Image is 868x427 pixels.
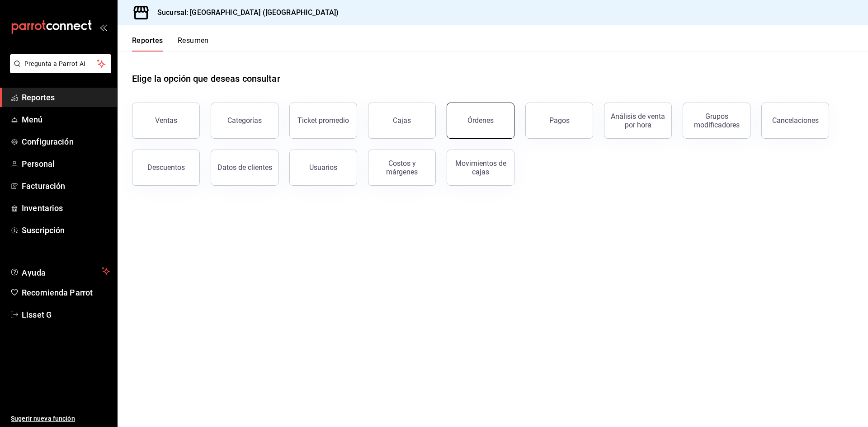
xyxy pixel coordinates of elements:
[150,7,339,18] h3: Sucursal: [GEOGRAPHIC_DATA] ([GEOGRAPHIC_DATA])
[22,113,110,126] span: Menú
[22,158,110,170] span: Personal
[689,112,745,129] div: Grupos modificadores
[368,150,436,186] button: Costos y márgenes
[22,180,110,192] span: Facturación
[467,116,494,125] div: Órdenes
[132,36,163,52] button: Reportes
[6,66,111,75] a: Pregunta a Parrot AI
[447,103,514,139] button: Órdenes
[11,414,110,423] span: Sugerir nueva función
[22,91,110,103] span: Reportes
[99,23,107,31] button: open_drawer_menu
[22,202,110,214] span: Inventarios
[155,116,177,125] div: Ventas
[10,54,111,73] button: Pregunta a Parrot AI
[178,36,209,52] button: Resumen
[374,159,430,176] div: Costos y márgenes
[22,309,110,321] span: Lisset G
[604,103,672,139] button: Análisis de venta por hora
[132,103,200,139] button: Ventas
[217,163,272,172] div: Datos de clientes
[211,150,278,186] button: Datos de clientes
[289,103,357,139] button: Ticket promedio
[211,103,278,139] button: Categorías
[368,103,436,139] a: Cajas
[227,116,262,125] div: Categorías
[132,36,209,52] div: navigation tabs
[22,266,98,277] span: Ayuda
[610,112,666,129] div: Análisis de venta por hora
[772,116,819,125] div: Cancelaciones
[289,150,357,186] button: Usuarios
[22,136,110,148] span: Configuración
[309,163,337,172] div: Usuarios
[549,116,570,125] div: Pagos
[132,150,200,186] button: Descuentos
[22,286,110,299] span: Recomienda Parrot
[453,159,509,176] div: Movimientos de cajas
[683,103,750,139] button: Grupos modificadores
[22,224,110,236] span: Suscripción
[147,163,185,172] div: Descuentos
[393,115,411,126] div: Cajas
[761,103,829,139] button: Cancelaciones
[525,103,593,139] button: Pagos
[297,116,349,125] div: Ticket promedio
[132,72,280,85] h1: Elige la opción que deseas consultar
[24,59,97,69] span: Pregunta a Parrot AI
[447,150,514,186] button: Movimientos de cajas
